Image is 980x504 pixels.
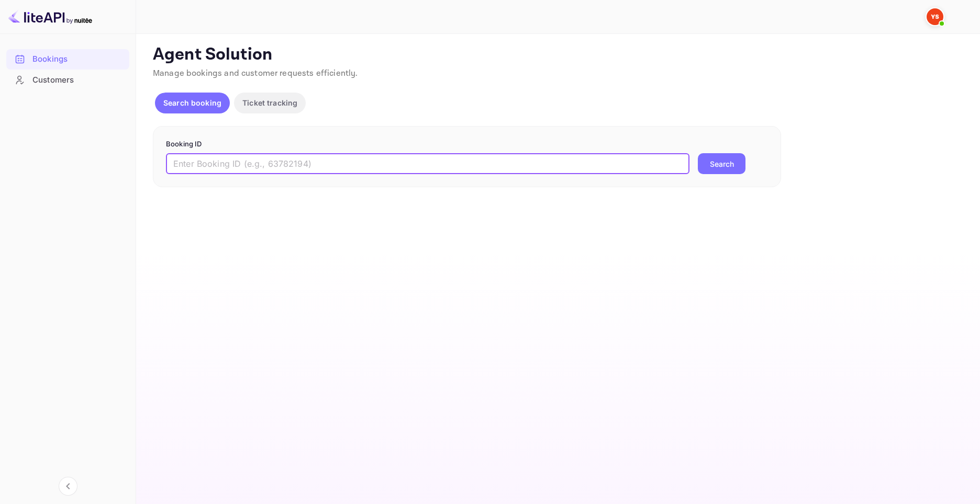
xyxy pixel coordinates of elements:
[6,49,129,70] div: Bookings
[166,139,768,150] p: Booking ID
[163,97,221,108] p: Search booking
[6,49,129,68] a: Bookings
[8,8,92,25] img: LiteAPI logo
[6,70,129,89] a: Customers
[32,53,124,65] div: Bookings
[6,70,129,90] div: Customers
[153,68,358,79] span: Manage bookings and customer requests efficiently.
[32,74,124,86] div: Customers
[698,153,745,174] button: Search
[242,97,297,108] p: Ticket tracking
[166,153,689,174] input: Enter Booking ID (e.g., 63782194)
[59,477,77,496] button: Collapse navigation
[927,8,943,25] img: Yandex Support
[153,44,961,65] p: Agent Solution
